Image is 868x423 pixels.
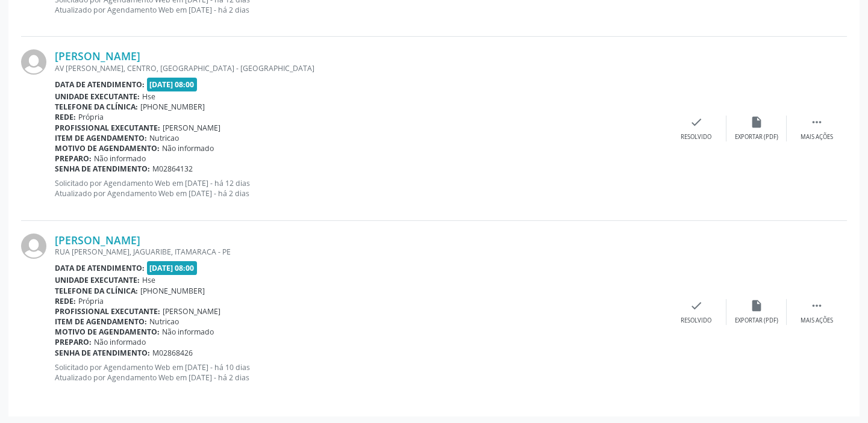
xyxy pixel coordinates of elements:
[690,116,703,129] i: check
[735,133,778,141] div: Exportar (PDF)
[163,306,220,316] span: [PERSON_NAME]
[55,102,138,112] b: Telefone da clínica:
[55,133,147,143] b: Item de agendamento:
[152,164,193,174] span: M02864132
[149,133,179,143] span: Nutricao
[55,263,145,273] b: Data de atendimento:
[147,261,198,275] span: [DATE] 08:00
[801,133,833,141] div: Mais ações
[152,348,193,358] span: M02868426
[55,49,140,63] a: [PERSON_NAME]
[55,275,140,285] b: Unidade executante:
[55,123,160,133] b: Profissional executante:
[55,178,666,199] p: Solicitado por Agendamento Web em [DATE] - há 12 dias Atualizado por Agendamento Web em [DATE] - ...
[735,316,778,325] div: Exportar (PDF)
[163,123,220,133] span: [PERSON_NAME]
[142,275,155,285] span: Hse
[94,153,146,164] span: Não informado
[55,143,160,153] b: Motivo de agendamento:
[810,116,823,129] i: 
[55,79,145,90] b: Data de atendimento:
[162,143,214,153] span: Não informado
[750,116,763,129] i: insert_drive_file
[140,102,205,112] span: [PHONE_NUMBER]
[55,316,147,327] b: Item de agendamento:
[55,327,160,337] b: Motivo de agendamento:
[55,91,140,102] b: Unidade executante:
[750,299,763,312] i: insert_drive_file
[55,348,150,358] b: Senha de atendimento:
[810,299,823,312] i: 
[801,316,833,325] div: Mais ações
[55,362,666,383] p: Solicitado por Agendamento Web em [DATE] - há 10 dias Atualizado por Agendamento Web em [DATE] - ...
[149,316,179,327] span: Nutricao
[55,164,150,174] b: Senha de atendimento:
[55,233,140,247] a: [PERSON_NAME]
[681,133,711,141] div: Resolvido
[147,78,198,91] span: [DATE] 08:00
[78,296,104,306] span: Própria
[55,112,76,122] b: Rede:
[55,286,138,296] b: Telefone da clínica:
[681,316,711,325] div: Resolvido
[21,49,46,75] img: img
[55,247,666,257] div: RUA [PERSON_NAME], JAGUARIBE, ITAMARACA - PE
[55,296,76,306] b: Rede:
[142,91,155,102] span: Hse
[55,306,160,316] b: Profissional executante:
[78,112,104,122] span: Própria
[55,153,92,164] b: Preparo:
[55,63,666,73] div: AV [PERSON_NAME], CENTRO, [GEOGRAPHIC_DATA] - [GEOGRAPHIC_DATA]
[21,233,46,259] img: img
[140,286,205,296] span: [PHONE_NUMBER]
[94,337,146,347] span: Não informado
[55,337,92,347] b: Preparo:
[162,327,214,337] span: Não informado
[690,299,703,312] i: check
